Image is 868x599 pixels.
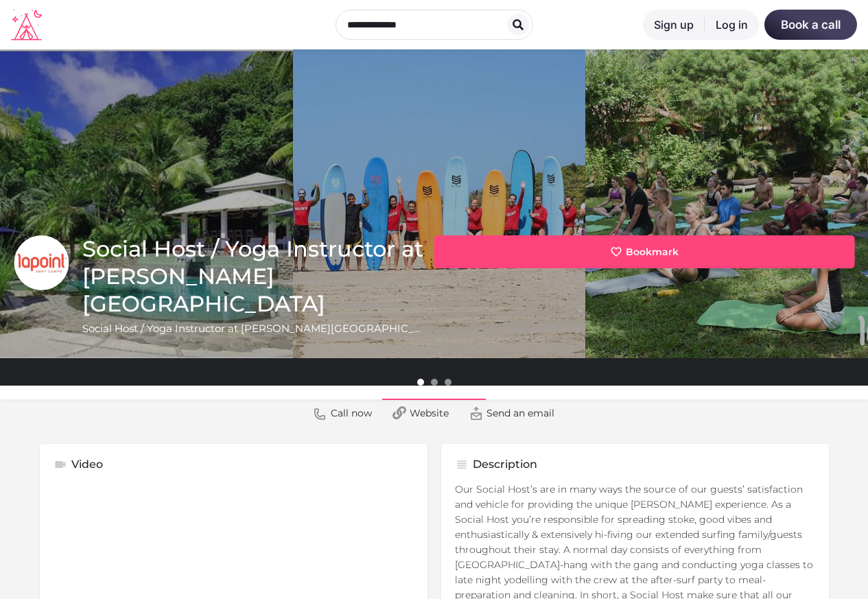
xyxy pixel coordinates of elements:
[705,10,759,40] a: Log in
[382,399,459,427] a: Website
[459,399,565,427] a: Send an email
[71,458,103,471] h5: Video
[14,235,69,290] a: Listing logo
[331,406,372,420] span: Call now
[434,235,855,268] a: Bookmark
[764,10,857,40] a: Book a call
[486,406,554,420] span: Send an email
[473,458,537,471] h5: Description
[303,399,382,427] a: Call now
[82,321,427,336] h2: Social Host / Yoga Instructor at [PERSON_NAME][GEOGRAPHIC_DATA] in [GEOGRAPHIC_DATA][PERSON_NAME]...
[643,10,705,40] a: Sign up
[410,406,449,420] span: Website
[293,49,586,358] a: Header gallery image
[82,235,427,318] h1: Social Host / Yoga Instructor at [PERSON_NAME][GEOGRAPHIC_DATA]
[626,245,679,259] span: Bookmark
